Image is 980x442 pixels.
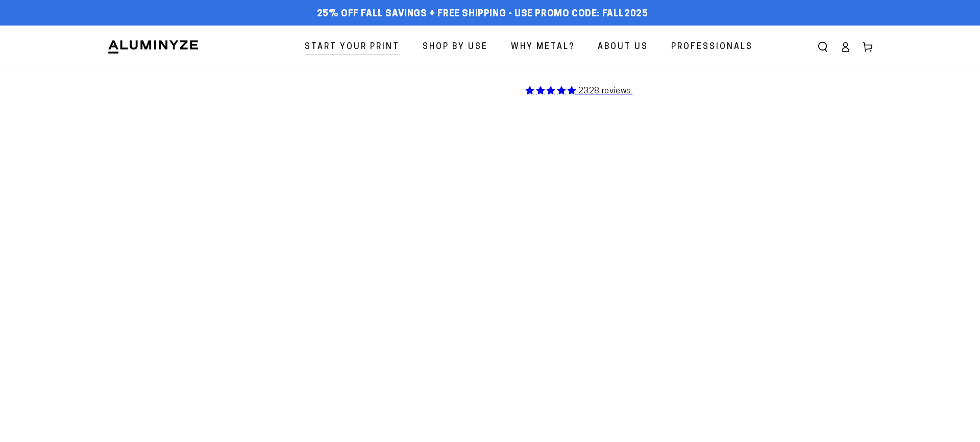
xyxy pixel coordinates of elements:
[423,40,488,55] span: Shop By Use
[503,34,582,61] a: Why Metal?
[297,34,407,61] a: Start Your Print
[305,40,400,55] span: Start Your Print
[671,40,753,55] span: Professionals
[590,34,656,61] a: About Us
[598,40,648,55] span: About Us
[578,87,633,95] span: 2328 reviews.
[526,87,632,95] a: 2328 reviews.
[415,34,496,61] a: Shop By Use
[107,39,199,55] img: Aluminyze
[317,9,648,20] span: 25% off FALL Savings + Free Shipping - Use Promo Code: FALL2025
[812,36,834,58] summary: Search our site
[664,34,761,61] a: Professionals
[511,40,575,55] span: Why Metal?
